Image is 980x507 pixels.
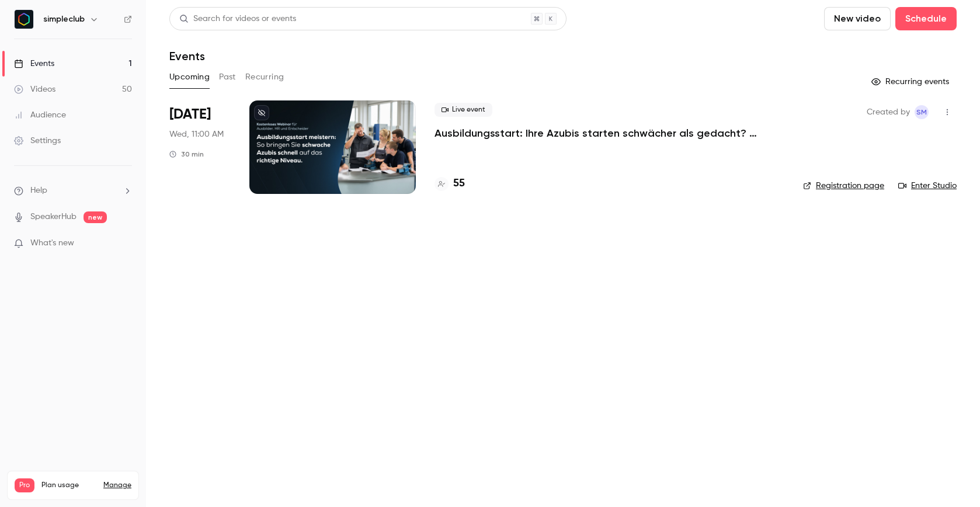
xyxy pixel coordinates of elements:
[245,68,284,86] button: Recurring
[118,238,132,249] iframe: Noticeable Trigger
[179,13,296,25] div: Search for videos or events
[41,481,96,490] span: Plan usage
[169,49,205,63] h1: Events
[30,185,47,197] span: Help
[435,126,784,140] a: Ausbildungsstart: Ihre Azubis starten schwächer als gedacht? ([DATE])
[43,13,85,25] h6: simpleclub
[916,105,927,119] span: sM
[14,84,55,95] div: Videos
[219,68,236,86] button: Past
[915,105,929,119] span: simpleclub Marketing
[14,185,132,197] li: help-dropdown-opener
[169,100,231,194] div: Sep 17 Wed, 11:00 AM (Europe/Berlin)
[169,129,224,140] span: Wed, 11:00 AM
[103,481,131,490] a: Manage
[453,176,465,192] h4: 55
[866,72,957,91] button: Recurring events
[435,176,465,192] a: 55
[15,478,34,492] span: Pro
[169,150,204,159] div: 30 min
[30,211,77,223] a: SpeakerHub
[14,135,61,147] div: Settings
[803,180,884,192] a: Registration page
[14,58,54,70] div: Events
[435,103,492,117] span: Live event
[14,109,66,121] div: Audience
[84,211,107,223] span: new
[169,105,211,124] span: [DATE]
[824,7,891,30] button: New video
[169,68,210,86] button: Upcoming
[867,105,910,119] span: Created by
[30,237,74,249] span: What's new
[15,10,33,29] img: simpleclub
[898,180,957,192] a: Enter Studio
[895,7,957,30] button: Schedule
